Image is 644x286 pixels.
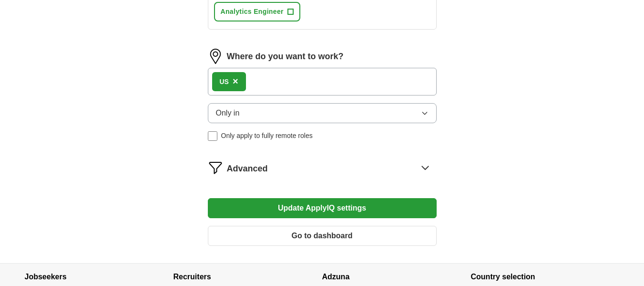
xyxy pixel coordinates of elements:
[214,2,300,21] button: Analytics Engineer
[221,7,284,17] span: Analytics Engineer
[208,160,223,175] img: filter
[227,50,344,63] label: Where do you want to work?
[216,107,240,119] span: Only in
[221,131,313,141] span: Only apply to fully remote roles
[233,74,238,89] button: ×
[208,198,437,218] button: Update ApplyIQ settings
[208,131,217,141] input: Only apply to fully remote roles
[227,162,268,175] span: Advanced
[208,103,437,123] button: Only in
[220,77,229,87] div: US
[208,49,223,64] img: location.png
[233,76,238,86] span: ×
[208,226,437,246] button: Go to dashboard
